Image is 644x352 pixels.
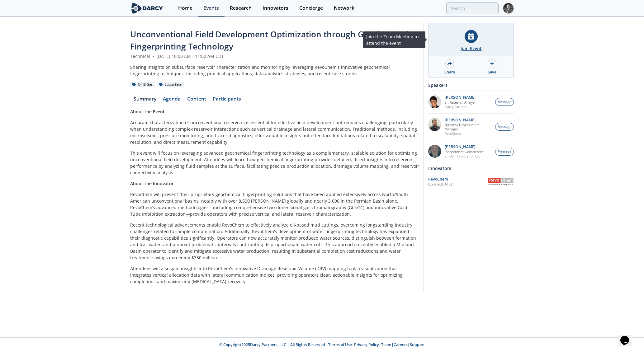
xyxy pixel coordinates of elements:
[495,98,514,106] button: Message
[230,6,252,11] div: Research
[428,145,441,158] img: 790b61d6-77b3-4134-8222-5cb555840c93
[498,124,511,129] span: Message
[428,118,441,131] img: 2k2ez1SvSiOh3gKHmcgF
[428,182,488,187] div: Updated [DATE]
[445,105,476,109] p: Darcy Partners
[394,342,408,347] a: Careers
[618,327,638,346] iframe: chat widget
[209,96,244,104] a: Participants
[130,119,419,145] p: Accurate characterization of unconventional reservoirs is essential for effective field developme...
[130,222,419,261] p: Recent technological advancements enable RevoChem to effectively analyze oil-based mud cuttings, ...
[178,6,192,11] div: Home
[495,123,514,131] button: Message
[92,342,552,348] p: © Copyright 2025 Darcy Partners, LLC | All Rights Reserved | | | | |
[428,95,441,108] img: pfbUXw5ZTiaeWmDt62ge
[428,176,488,182] div: RevoChem
[461,45,482,52] div: Join Event
[445,123,492,131] p: Business Development Manager
[334,6,354,11] div: Network
[130,64,419,77] div: Sharing insights on subsurface reservoir characterization and monitoring by leveraging RevoChem's...
[446,2,499,14] input: Advanced Search
[445,100,476,105] p: Sr. Research Analyst
[445,95,476,100] p: [PERSON_NAME]
[428,163,514,174] div: Innovators
[498,149,511,154] span: Message
[130,181,174,186] strong: About the Innovator
[130,82,155,87] div: Oil & Gas
[151,53,155,59] span: •
[488,178,514,185] img: RevoChem
[495,148,514,156] button: Message
[410,342,425,347] a: Support
[444,69,455,75] div: Share
[354,342,379,347] a: Privacy Policy
[130,96,159,104] a: Summary
[130,150,419,176] p: This event will focus on leveraging advanced geochemical fingerprinting technology as a complemen...
[299,6,323,11] div: Concierge
[130,109,165,115] strong: About the Event
[130,3,164,14] img: logo-wide.svg
[428,80,514,91] div: Speakers
[130,265,419,285] p: Attendees will also gain insights into RevoChem's innovative Drainage Reservoir Volume (DRV) mapp...
[184,96,209,104] a: Content
[503,3,514,14] img: Profile
[381,342,391,347] a: Team
[130,53,419,59] div: Technical [DATE] 10:00 AM - 11:00 AM CDT
[159,96,184,104] a: Agenda
[263,6,288,11] div: Innovators
[488,69,496,75] div: Save
[445,145,484,149] p: [PERSON_NAME]
[445,118,492,122] p: [PERSON_NAME]
[445,131,492,136] p: RevoChem
[328,342,352,347] a: Terms of Use
[445,150,484,154] p: Independent Geoscientist
[157,82,184,87] div: Subsurface
[130,191,419,217] p: RevoChem will present their proprietary geochemical fingerprinting solutions that have been appli...
[130,29,408,52] span: Unconventional Field Development Optimization through Geochemical Fingerprinting Technology
[445,154,484,158] p: Sinclair Exploration LLC
[428,176,514,187] a: RevoChem Updated[DATE] RevoChem
[498,100,511,105] span: Message
[203,6,219,11] div: Events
